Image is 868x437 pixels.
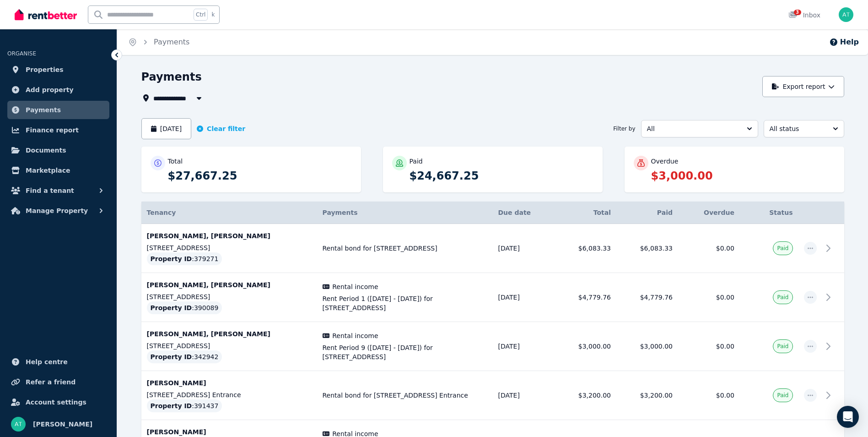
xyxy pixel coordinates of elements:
span: Rental bond for [STREET_ADDRESS] [323,244,487,253]
span: Filter by [613,125,635,132]
p: $3,000.00 [651,169,835,183]
span: Paid [777,294,788,301]
span: Refer a friend [26,377,75,388]
button: All [641,120,758,137]
th: Due date [493,202,555,224]
a: Refer a friend [7,373,109,391]
span: Paid [777,343,788,350]
div: : 391437 [147,399,222,412]
a: Add property [7,81,109,99]
span: Property ID [151,401,192,410]
a: Help centre [7,353,109,371]
span: $0.00 [716,392,734,399]
button: Export report [762,76,844,97]
span: Property ID [151,352,192,361]
th: Overdue [678,202,740,224]
span: Find a tenant [26,185,74,196]
span: Ctrl [194,9,208,21]
p: Paid [410,157,423,166]
td: $3,200.00 [555,371,616,420]
span: Add property [26,84,74,95]
p: [STREET_ADDRESS] [147,243,312,252]
p: Total [168,157,183,166]
td: $3,000.00 [555,322,616,371]
span: Rental income [332,282,378,291]
span: Rent Period 1 ([DATE] - [DATE]) for [STREET_ADDRESS] [323,294,487,312]
th: Total [555,202,616,224]
span: Account settings [26,397,86,408]
span: Rental income [332,331,378,340]
span: Paid [777,245,788,252]
span: ORGANISE [7,50,36,57]
td: $3,200.00 [616,371,678,420]
span: Finance report [26,125,79,136]
span: All [647,124,739,133]
span: $0.00 [716,343,734,350]
span: Documents [26,145,66,156]
span: All status [770,124,825,133]
button: Find a tenant [7,181,109,200]
p: [PERSON_NAME], [PERSON_NAME] [147,280,312,290]
h1: Payments [141,70,202,84]
p: [PERSON_NAME], [PERSON_NAME] [147,329,312,339]
a: Payments [154,38,189,46]
th: Status [740,202,798,224]
img: Alexander Tran [839,7,853,22]
img: RentBetter [15,8,77,22]
span: k [211,11,215,18]
span: Help centre [26,356,68,367]
img: Alexander Tran [11,417,26,432]
button: Clear filter [197,124,245,133]
th: Paid [616,202,678,224]
td: [DATE] [493,371,555,420]
span: Paid [777,392,788,399]
nav: Breadcrumb [117,29,200,55]
span: $0.00 [716,245,734,252]
td: $4,779.76 [555,273,616,322]
p: $24,667.25 [410,169,593,183]
a: Finance report [7,121,109,139]
div: : 379271 [147,252,222,265]
p: [PERSON_NAME] [147,378,312,388]
span: Properties [26,64,64,75]
span: $0.00 [716,294,734,301]
button: All status [764,120,844,137]
a: Documents [7,141,109,159]
button: Manage Property [7,202,109,220]
td: [DATE] [493,322,555,371]
td: [DATE] [493,224,555,273]
th: Tenancy [141,202,317,224]
a: Properties [7,60,109,79]
span: Payments [323,209,358,216]
td: [DATE] [493,273,555,322]
td: $3,000.00 [616,322,678,371]
td: $4,779.76 [616,273,678,322]
p: $27,667.25 [168,169,352,183]
span: Property ID [151,303,192,312]
span: Rent Period 9 ([DATE] - [DATE]) for [STREET_ADDRESS] [323,343,487,361]
td: $6,083.33 [616,224,678,273]
button: Help [829,37,859,48]
p: [STREET_ADDRESS] [147,341,312,350]
span: Marketplace [26,165,70,176]
span: 3 [794,10,801,15]
span: Property ID [151,254,192,263]
div: : 342942 [147,350,222,363]
span: Manage Property [26,205,88,216]
div: Open Intercom Messenger [837,406,859,428]
td: $6,083.33 [555,224,616,273]
div: : 390089 [147,301,222,314]
button: [DATE] [141,118,192,139]
p: [STREET_ADDRESS] [147,292,312,301]
a: Account settings [7,393,109,411]
p: [PERSON_NAME] [147,427,312,437]
a: Payments [7,101,109,119]
p: [STREET_ADDRESS] Entrance [147,390,312,399]
div: Inbox [788,11,820,20]
span: [PERSON_NAME] [33,419,92,430]
span: Payments [26,104,61,115]
span: Rental bond for [STREET_ADDRESS] Entrance [323,391,487,400]
p: [PERSON_NAME], [PERSON_NAME] [147,231,312,240]
a: Marketplace [7,161,109,180]
p: Overdue [651,157,679,166]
